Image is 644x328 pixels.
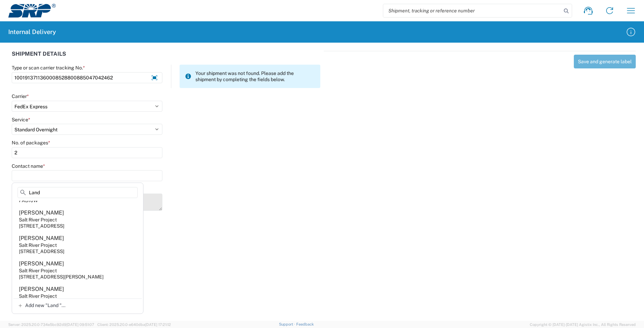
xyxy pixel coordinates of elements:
[19,223,64,229] div: [STREET_ADDRESS]
[19,248,64,254] div: [STREET_ADDRESS]
[19,285,64,293] div: [PERSON_NAME]
[97,322,171,327] span: Client: 2025.20.0-e640dba
[8,4,56,18] img: srp
[195,70,315,83] span: Your shipment was not found. Please add the shipment by completing the fields below.
[530,321,636,328] span: Copyright © [DATE]-[DATE] Agistix Inc., All Rights Reserved
[12,163,45,169] label: Contact name
[19,234,64,242] div: [PERSON_NAME]
[19,217,57,223] div: Salt River Project
[19,242,57,248] div: Salt River Project
[279,322,296,326] a: Support
[12,140,50,146] label: No. of packages
[19,293,57,299] div: Salt River Project
[145,322,171,327] span: [DATE] 17:21:12
[19,209,64,217] div: [PERSON_NAME]
[19,274,104,280] div: [STREET_ADDRESS][PERSON_NAME]
[8,322,94,327] span: Server: 2025.20.0-734e5bc92d9
[12,117,30,123] label: Service
[25,302,65,308] span: Add new "Land "...
[12,51,320,65] div: SHIPMENT DETAILS
[383,4,561,17] input: Shipment, tracking or reference number
[296,322,314,326] a: Feedback
[12,65,85,71] label: Type or scan carrier tracking No.
[19,260,64,267] div: [PERSON_NAME]
[19,267,57,274] div: Salt River Project
[8,28,56,36] h2: Internal Delivery
[66,322,94,327] span: [DATE] 09:51:07
[12,93,29,99] label: Carrier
